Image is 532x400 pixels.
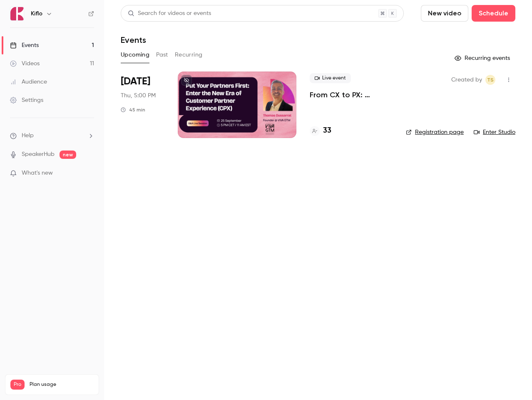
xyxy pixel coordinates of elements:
[30,381,94,388] span: Plan usage
[84,170,94,177] iframe: Noticeable Trigger
[310,125,331,136] a: 33
[60,151,76,159] span: new
[485,75,495,85] span: Tomica Stojanovikj
[487,75,494,85] span: TS
[121,35,146,45] h1: Events
[10,59,40,68] div: Videos
[121,48,149,62] button: Upcoming
[121,75,150,88] span: [DATE]
[451,75,482,85] span: Created by
[323,125,331,136] h4: 33
[10,131,94,140] li: help-dropdown-opener
[22,169,53,178] span: What's new
[451,52,515,65] button: Recurring events
[22,150,55,159] a: SpeakerHub
[22,131,34,140] span: Help
[31,10,42,18] h6: Kiflo
[10,41,39,49] div: Events
[156,48,168,62] button: Past
[474,128,515,136] a: Enter Studio
[472,5,515,22] button: Schedule
[10,78,47,86] div: Audience
[175,48,203,62] button: Recurring
[10,380,25,390] span: Pro
[421,5,468,22] button: New video
[121,72,164,138] div: Sep 25 Thu, 5:00 PM (Europe/Rome)
[406,128,464,136] a: Registration page
[128,9,211,18] div: Search for videos or events
[10,96,43,104] div: Settings
[121,91,156,100] span: Thu, 5:00 PM
[121,106,145,113] div: 45 min
[310,73,351,83] span: Live event
[10,7,24,20] img: Kiflo
[310,90,393,100] a: From CX to PX: Entering the New Era of Partner Experience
